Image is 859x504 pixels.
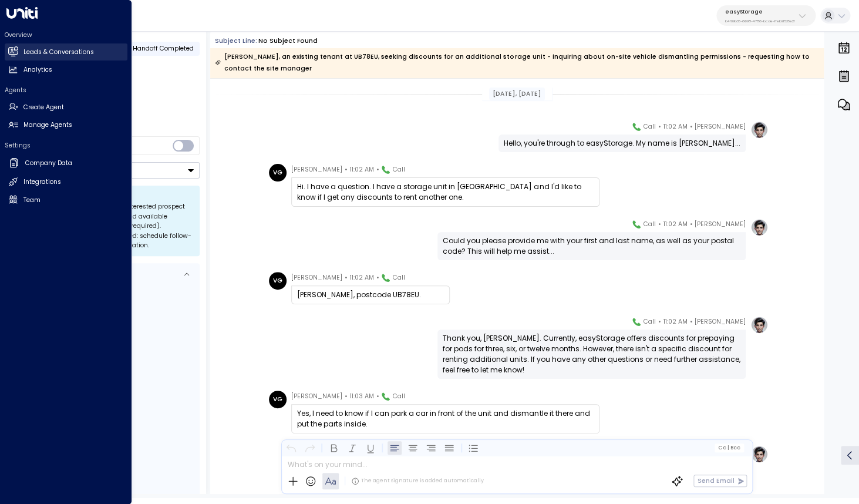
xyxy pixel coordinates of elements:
[269,164,287,182] div: VG
[663,316,687,328] span: 11:02 AM
[5,154,127,173] a: Company Data
[504,138,740,149] div: Hello, you're through to easyStorage. My name is [PERSON_NAME]...
[393,272,405,284] span: Call
[443,333,740,375] div: Thank you, [PERSON_NAME]. Currently, easyStorage offers discounts for prepaying for pods for thre...
[718,445,740,451] span: Cc Bcc
[291,391,342,402] span: [PERSON_NAME]
[5,43,127,61] a: Leads & Conversations
[285,441,299,455] button: Undo
[695,316,746,328] span: [PERSON_NAME]
[297,290,444,300] div: [PERSON_NAME], postcode UB78EU.
[23,48,94,57] h2: Leads & Conversations
[133,44,194,53] span: Handoff Completed
[376,391,379,402] span: •
[215,36,257,45] span: Subject Line:
[644,219,656,230] span: Call
[695,121,746,133] span: [PERSON_NAME]
[725,19,795,23] p: b4f09b35-6698-4786-bcde-ffeb9f535e2f
[5,141,127,150] h2: Settings
[345,164,348,176] span: •
[715,443,744,452] button: Cc|Bcc
[663,219,687,230] span: 11:02 AM
[393,391,405,402] span: Call
[689,219,692,230] span: •
[258,36,318,46] div: No subject found
[750,219,768,236] img: profile-logo.png
[23,120,72,130] h2: Manage Agents
[350,164,374,176] span: 11:02 AM
[443,236,740,257] div: Could you please provide me with your first and last name, as well as your postal code? This will...
[644,121,656,133] span: Call
[663,121,687,133] span: 11:02 AM
[345,272,348,284] span: •
[23,103,64,112] h2: Create Agent
[5,62,127,79] a: Analytics
[393,164,405,176] span: Call
[750,121,768,139] img: profile-logo.png
[644,316,656,328] span: Call
[658,121,661,133] span: •
[351,477,484,485] div: The agent signature is added automatically
[23,177,61,187] h2: Integrations
[297,182,594,203] div: Hi. I have a question. I have a storage unit in [GEOGRAPHIC_DATA] and I'd like to know if I get a...
[695,219,746,230] span: [PERSON_NAME]
[716,5,816,26] button: easyStorageb4f09b35-6698-4786-bcde-ffeb9f535e2f
[350,272,374,284] span: 11:02 AM
[269,272,287,290] div: VG
[5,86,127,95] h2: Agents
[376,272,379,284] span: •
[658,219,661,230] span: •
[750,445,768,463] img: profile-logo.png
[5,117,127,134] a: Manage Agents
[5,31,127,39] h2: Overview
[350,391,374,402] span: 11:03 AM
[23,196,41,205] h2: Team
[689,316,692,328] span: •
[689,121,692,133] span: •
[725,8,795,15] p: easyStorage
[215,51,818,75] div: [PERSON_NAME], an existing tenant at UB78EU, seeking discounts for an additional storage unit - i...
[489,88,545,100] div: [DATE], [DATE]
[750,316,768,334] img: profile-logo.png
[727,445,729,451] span: |
[5,99,127,116] a: Create Agent
[303,441,317,455] button: Redo
[23,65,52,75] h2: Analytics
[291,272,342,284] span: [PERSON_NAME]
[269,391,287,408] div: VG
[297,408,594,429] div: Yes, I need to know if I can park a car in front of the unit and dismantle it there and put the p...
[291,164,342,176] span: [PERSON_NAME]
[345,391,348,402] span: •
[5,191,127,209] a: Team
[5,174,127,191] a: Integrations
[658,316,661,328] span: •
[25,159,72,168] h2: Company Data
[376,164,379,176] span: •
